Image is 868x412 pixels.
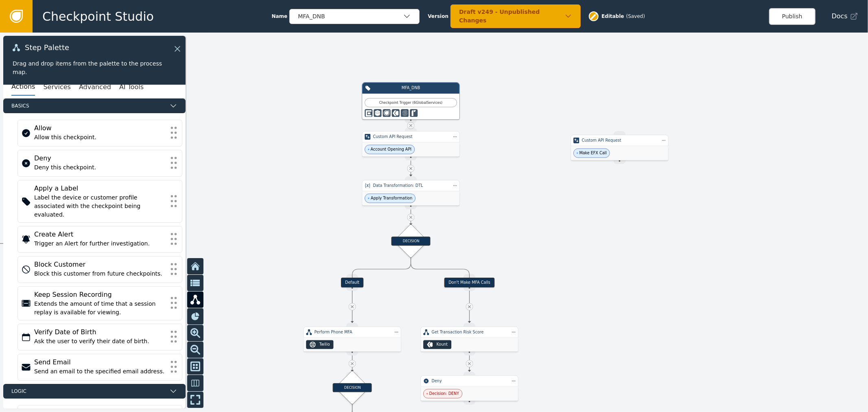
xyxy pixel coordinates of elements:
div: Verify Date of Birth [34,327,166,337]
a: Docs [832,11,858,21]
button: Publish [769,8,816,25]
div: ( Saved ) [626,13,645,20]
span: Make EFX Call [579,150,607,156]
div: Deny this checkpoint. [34,163,166,172]
div: Custom API Request [582,138,658,143]
div: Apply a Label [34,184,166,193]
div: Block Customer [34,260,166,270]
span: Editable [601,13,624,20]
div: Allow this checkpoint. [34,133,166,142]
div: Don't Make MFA Calls [444,278,494,287]
div: Checkpoint Trigger ( 6 Global Services ) [368,100,454,105]
div: Perform Phone MFA [315,329,390,335]
span: Step Palette [25,44,69,51]
div: Deny [34,153,166,163]
div: Draft v249 - Unpublished Changes [459,8,564,25]
div: Kount [437,342,448,347]
span: Account Opening API [371,147,412,152]
div: DECISION [391,237,431,245]
div: Create Alert [34,230,166,239]
button: MFA_DNB [289,9,420,24]
div: Label the device or customer profile associated with the checkpoint being evaluated. [34,193,166,219]
div: Send an email to the specified email address. [34,367,166,376]
button: Advanced [79,79,111,96]
div: MFA_DNB [373,85,448,91]
button: Services [43,79,70,96]
button: Draft v249 - Unpublished Changes [450,4,581,28]
div: Default [341,278,363,287]
div: Send Email [34,357,166,367]
div: Ask the user to verify their date of birth. [34,337,166,346]
span: Checkpoint Studio [42,7,154,26]
div: Trigger an Alert for further investigation. [34,239,166,248]
div: Get Transaction Risk Score [432,329,507,335]
span: Apply Transformation [371,195,412,201]
div: Deny [432,378,507,384]
span: Decision: DENY [429,391,459,397]
div: Data Transformation: DTL [373,183,449,188]
div: Twilio [319,342,330,347]
span: Name [272,13,288,20]
div: Block this customer from future checkpoints. [34,270,166,278]
div: DECISION [333,383,372,392]
div: Allow [34,123,166,133]
span: Basics [11,102,166,110]
div: MFA_DNB [298,12,403,21]
button: AI Tools [119,79,144,96]
button: Actions [11,79,35,96]
span: Version [428,13,448,20]
div: Custom API Request [373,134,449,140]
div: Extends the amount of time that a session replay is available for viewing. [34,300,166,317]
div: Keep Session Recording [34,290,166,300]
span: Logic [11,388,166,395]
span: Docs [832,11,848,21]
div: Drag and drop items from the palette to the process map. [13,59,176,77]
